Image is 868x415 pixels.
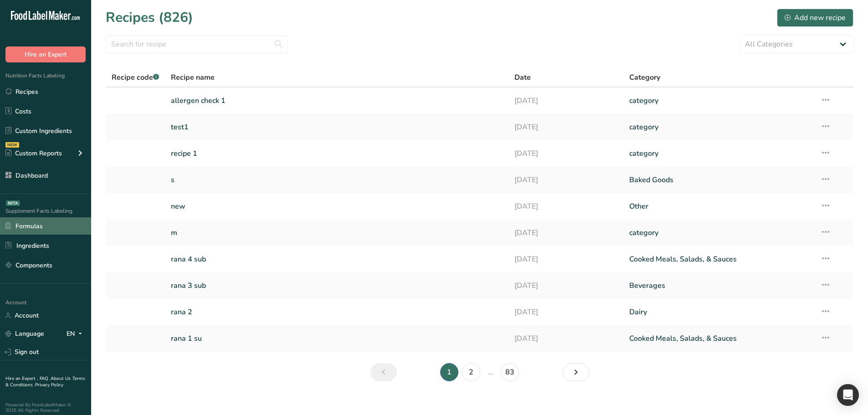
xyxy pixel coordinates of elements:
span: Category [629,72,660,83]
a: Hire an Expert . [5,375,38,382]
div: Custom Reports [5,149,62,158]
span: Recipe code [112,72,159,82]
a: Previous page [370,363,397,381]
a: allergen check 1 [171,91,504,110]
a: new [171,197,504,216]
a: [DATE] [514,91,618,110]
h1: Recipes (826) [106,7,193,28]
a: [DATE] [514,170,618,190]
a: Page 2. [462,363,480,381]
a: FAQ . [40,375,51,382]
a: category [629,91,809,110]
a: category [629,223,809,242]
a: Terms & Conditions . [5,375,85,388]
a: category [629,118,809,137]
a: category [629,144,809,163]
a: Page 83. [501,363,519,381]
a: [DATE] [514,223,618,242]
a: rana 3 sub [171,276,504,295]
input: Search for recipe [106,35,288,53]
div: EN [67,328,86,339]
a: Baked Goods [629,170,809,190]
div: BETA [6,200,20,206]
span: Recipe name [171,72,215,83]
div: NEW [5,142,19,148]
a: test1 [171,118,504,137]
a: Next page [563,363,589,381]
div: Open Intercom Messenger [837,384,859,406]
div: Powered By FoodLabelMaker © 2025 All Rights Reserved [5,402,86,413]
div: Add new recipe [785,12,846,23]
a: Beverages [629,276,809,295]
a: s [171,170,504,190]
a: rana 2 [171,302,504,322]
a: [DATE] [514,329,618,348]
a: [DATE] [514,118,618,137]
a: rana 1 su [171,329,504,348]
a: Dairy [629,302,809,322]
button: Hire an Expert [5,46,86,62]
button: Add new recipe [777,9,853,27]
span: Date [514,72,531,83]
a: [DATE] [514,276,618,295]
a: Language [5,326,44,342]
a: m [171,223,504,242]
a: [DATE] [514,197,618,216]
a: [DATE] [514,250,618,269]
a: Other [629,197,809,216]
a: [DATE] [514,302,618,322]
a: Cooked Meals, Salads, & Sauces [629,250,809,269]
a: Cooked Meals, Salads, & Sauces [629,329,809,348]
a: About Us . [51,375,72,382]
a: recipe 1 [171,144,504,163]
a: [DATE] [514,144,618,163]
a: rana 4 sub [171,250,504,269]
a: Privacy Policy [35,382,63,388]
